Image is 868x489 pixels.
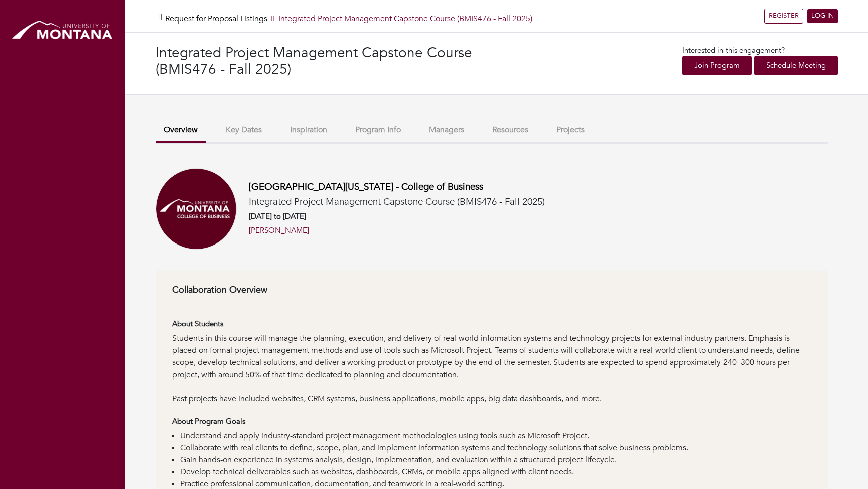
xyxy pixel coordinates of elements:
li: Collaborate with real clients to define, scope, plan, and implement information systems and techn... [180,442,811,454]
a: [PERSON_NAME] [249,225,309,236]
button: Program Info [347,119,409,141]
button: Overview [156,119,206,143]
a: Schedule Meeting [754,56,838,75]
button: Inspiration [282,119,335,141]
button: Projects [548,119,593,141]
h6: [DATE] to [DATE] [249,212,545,221]
a: REGISTER [764,9,803,24]
li: Develop technical deliverables such as websites, dashboards, CRMs, or mobile apps aligned with cl... [180,466,811,478]
li: Understand and apply industry-standard project management methodologies using tools such as Micro... [180,430,811,442]
p: Interested in this engagement? [682,45,838,56]
a: Request for Proposal Listings [165,13,267,24]
h5: Integrated Project Management Capstone Course (BMIS476 - Fall 2025) [165,14,532,24]
a: Join Program [682,56,752,75]
li: Gain hands-on experience in systems analysis, design, implementation, and evaluation within a str... [180,454,811,466]
div: Past projects have included websites, CRM systems, business applications, mobile apps, big data d... [172,393,811,405]
h3: Integrated Project Management Capstone Course (BMIS476 - Fall 2025) [156,45,497,78]
button: Resources [484,119,536,141]
a: [GEOGRAPHIC_DATA][US_STATE] - College of Business [249,180,483,193]
h6: About Students [172,319,811,328]
h5: Integrated Project Management Capstone Course (BMIS476 - Fall 2025) [249,196,545,208]
button: Managers [421,119,472,141]
h6: Collaboration Overview [172,285,811,296]
h6: About Program Goals [172,417,811,426]
img: montana_logo.png [10,18,115,44]
button: Key Dates [218,119,270,141]
div: Students in this course will manage the planning, execution, and delivery of real-world informati... [172,332,811,393]
a: LOG IN [807,9,838,23]
img: Univeristy%20of%20Montana%20College%20of%20Business.png [156,168,237,250]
